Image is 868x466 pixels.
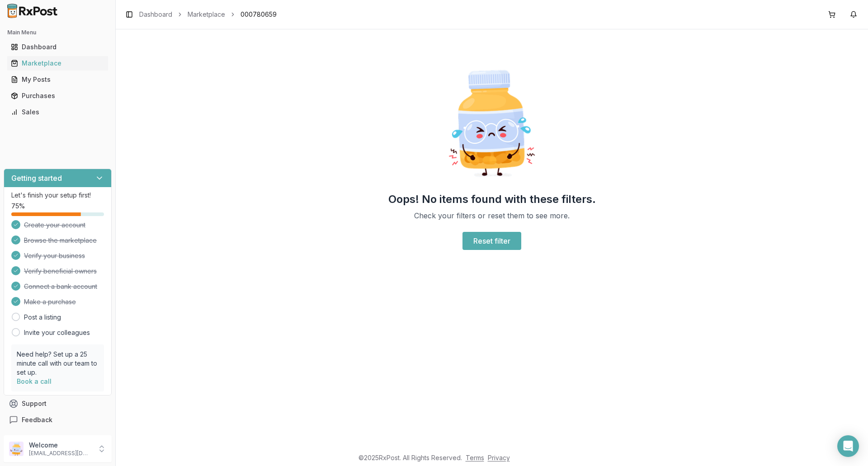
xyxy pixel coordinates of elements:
[24,297,76,306] span: Make a purchase
[24,267,97,276] span: Verify beneficial owners
[7,39,108,55] a: Dashboard
[241,10,277,19] span: 000780659
[837,435,859,457] div: Open Intercom Messenger
[24,236,97,245] span: Browse the marketplace
[434,66,550,181] img: Sad Pill Bottle
[7,104,108,120] a: Sales
[4,4,61,18] img: RxPost Logo
[4,40,112,54] button: Dashboard
[139,10,277,19] nav: breadcrumb
[488,454,510,461] a: Privacy
[466,454,484,461] a: Terms
[7,55,108,71] a: Marketplace
[17,377,52,385] a: Book a call
[4,89,112,103] button: Purchases
[9,442,24,456] img: User avatar
[24,282,97,291] span: Connect a bank account
[24,328,90,337] a: Invite your colleagues
[388,192,596,207] h2: Oops! No items found with these filters.
[4,56,112,71] button: Marketplace
[29,450,92,457] p: [EMAIL_ADDRESS][DOMAIN_NAME]
[4,105,112,119] button: Sales
[17,350,99,377] p: Need help? Set up a 25 minute call with our team to set up.
[11,59,104,68] div: Marketplace
[188,10,225,19] a: Marketplace
[139,10,172,19] a: Dashboard
[11,191,104,200] p: Let's finish your setup first!
[4,72,112,87] button: My Posts
[4,395,112,412] button: Support
[24,313,61,322] a: Post a listing
[7,88,108,104] a: Purchases
[24,251,85,260] span: Verify your business
[29,441,92,450] p: Welcome
[11,75,104,84] div: My Posts
[11,42,104,52] div: Dashboard
[11,173,62,184] h3: Getting started
[462,232,521,250] a: Reset filter
[11,91,104,100] div: Purchases
[7,29,108,36] h2: Main Menu
[11,108,104,117] div: Sales
[414,210,570,221] p: Check your filters or reset them to see more.
[4,412,112,428] button: Feedback
[24,221,85,230] span: Create your account
[22,415,52,424] span: Feedback
[7,71,108,88] a: My Posts
[11,202,25,211] span: 75 %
